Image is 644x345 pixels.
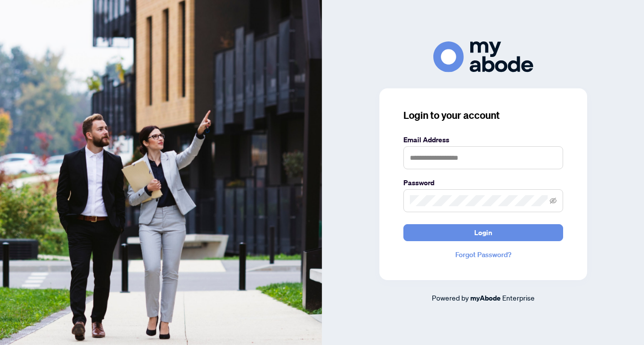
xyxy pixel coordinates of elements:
label: Email Address [403,134,563,145]
a: myAbode [470,293,501,304]
h3: Login to your account [403,108,563,122]
a: Forgot Password? [403,249,563,260]
button: Login [403,224,563,241]
label: Password [403,177,563,188]
span: Login [474,225,492,241]
img: ma-logo [433,41,533,72]
span: Enterprise [502,293,535,302]
span: Powered by [432,293,469,302]
span: eye-invisible [550,197,557,204]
